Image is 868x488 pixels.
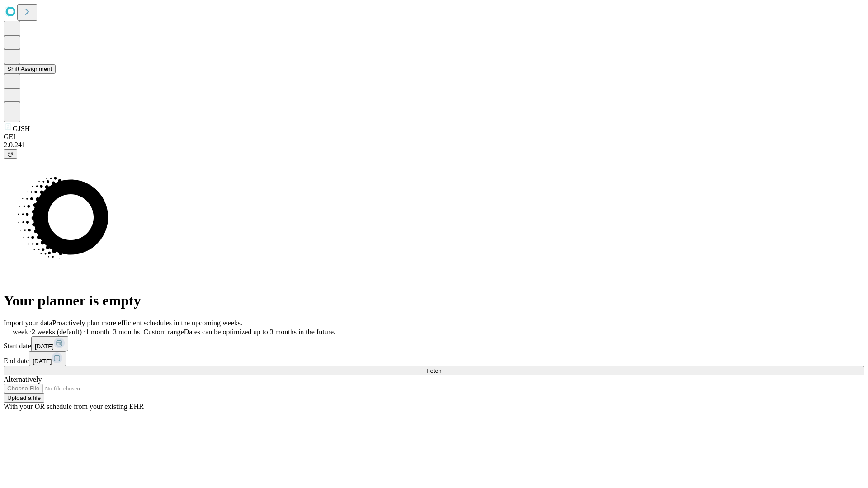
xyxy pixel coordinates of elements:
[4,133,864,141] div: GEI
[4,319,52,327] span: Import your data
[4,292,864,309] h1: Your planner is empty
[4,149,17,159] button: @
[143,328,184,336] span: Custom range
[184,328,335,336] span: Dates can be optimized up to 3 months in the future.
[113,328,140,336] span: 3 months
[7,150,14,157] span: @
[4,141,864,149] div: 2.0.241
[7,328,28,336] span: 1 week
[4,351,864,366] div: End date
[52,319,242,327] span: Proactively plan more efficient schedules in the upcoming weeks.
[4,393,44,403] button: Upload a file
[13,125,30,132] span: GJSH
[4,64,56,74] button: Shift Assignment
[4,403,144,410] span: With your OR schedule from your existing EHR
[426,367,441,374] span: Fetch
[29,351,66,366] button: [DATE]
[85,328,109,336] span: 1 month
[4,366,864,375] button: Fetch
[33,358,52,365] span: [DATE]
[31,336,68,351] button: [DATE]
[4,375,42,383] span: Alternatively
[32,328,82,336] span: 2 weeks (default)
[35,343,54,350] span: [DATE]
[4,336,864,351] div: Start date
